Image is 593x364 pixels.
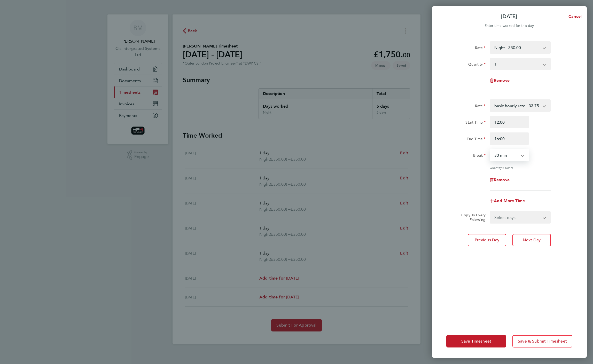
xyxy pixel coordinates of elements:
span: Previous Day [475,238,500,243]
button: Previous Day [468,234,506,246]
label: Rate [475,104,486,110]
button: Add More Time [490,199,525,203]
button: Remove [490,78,510,83]
label: Start Time [465,120,486,126]
label: Break [473,153,486,159]
span: Next Day [523,238,541,243]
button: Remove [490,178,510,182]
span: 3.50 [503,165,509,170]
div: Enter time worked for this day. [432,23,587,29]
button: Save & Submit Timesheet [512,335,572,347]
input: E.g. 18:00 [490,132,529,145]
button: Cancel [560,11,587,22]
p: [DATE] [501,13,517,20]
div: Quantity: hrs [490,165,551,170]
span: Save Timesheet [461,339,491,344]
label: Quantity [468,62,486,68]
label: Rate [475,45,486,52]
button: Next Day [512,234,551,246]
label: Copy To Every Following [457,213,486,222]
span: Remove [494,78,510,83]
button: Save Timesheet [446,335,506,347]
span: Save & Submit Timesheet [518,339,567,344]
span: Remove [494,177,510,182]
input: E.g. 08:00 [490,116,529,128]
label: End Time [467,137,486,143]
span: Add More Time [494,198,525,203]
span: Cancel [567,14,582,19]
